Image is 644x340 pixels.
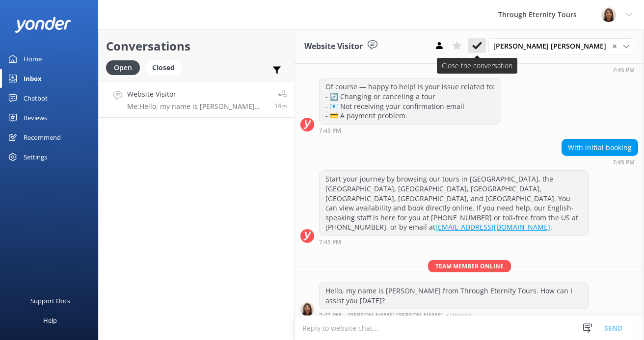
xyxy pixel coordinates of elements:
[106,62,145,73] a: Open
[24,128,61,147] div: Recommend
[145,62,187,73] a: Closed
[488,38,634,54] div: Assign User
[24,147,47,167] div: Settings
[145,60,182,75] div: Closed
[24,88,48,108] div: Chatbot
[319,128,341,134] strong: 7:45 PM
[319,238,589,245] div: Sep 04 2025 07:45pm (UTC +02:00) Europe/Amsterdam
[613,67,635,73] strong: 7:45 PM
[320,171,589,235] div: Start your journey by browsing our tours in [GEOGRAPHIC_DATA], the [GEOGRAPHIC_DATA], [GEOGRAPHIC...
[613,159,635,165] strong: 7:45 PM
[493,41,612,52] span: [PERSON_NAME] [PERSON_NAME]
[348,313,443,318] span: [PERSON_NAME] [PERSON_NAME]
[106,37,287,55] h2: Conversations
[446,313,471,318] span: • Unread
[319,312,589,318] div: Sep 04 2025 07:47pm (UTC +02:00) Europe/Amsterdam
[24,69,42,88] div: Inbox
[320,78,501,124] div: Of course — happy to help! Is your issue related to: - 🔄 Changing or canceling a tour - 📧 Not rec...
[319,239,341,245] strong: 7:45 PM
[30,291,70,311] div: Support Docs
[562,139,638,156] div: With initial booking
[562,158,638,165] div: Sep 04 2025 07:45pm (UTC +02:00) Europe/Amsterdam
[538,66,638,73] div: Sep 04 2025 07:45pm (UTC +02:00) Europe/Amsterdam
[15,17,71,33] img: yonder-white-logo.png
[24,108,47,128] div: Reviews
[319,313,341,318] strong: 7:47 PM
[24,49,42,69] div: Home
[127,89,267,100] h4: Website Visitor
[428,260,511,272] span: Team member online
[612,42,617,51] span: ✕
[127,102,267,111] p: Me: Hello, my name is [PERSON_NAME] from Through Eternity Tours. How can I assist you [DATE]?
[435,222,550,232] a: [EMAIL_ADDRESS][DOMAIN_NAME]
[320,283,589,309] div: Hello, my name is [PERSON_NAME] from Through Eternity Tours. How can I assist you [DATE]?
[43,311,57,330] div: Help
[304,40,363,53] h3: Website Visitor
[106,60,140,75] div: Open
[319,127,501,134] div: Sep 04 2025 07:45pm (UTC +02:00) Europe/Amsterdam
[601,7,616,22] img: 725-1755267273.png
[274,102,287,110] span: Sep 04 2025 07:47pm (UTC +02:00) Europe/Amsterdam
[99,81,294,118] a: Website VisitorMe:Hello, my name is [PERSON_NAME] from Through Eternity Tours. How can I assist y...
